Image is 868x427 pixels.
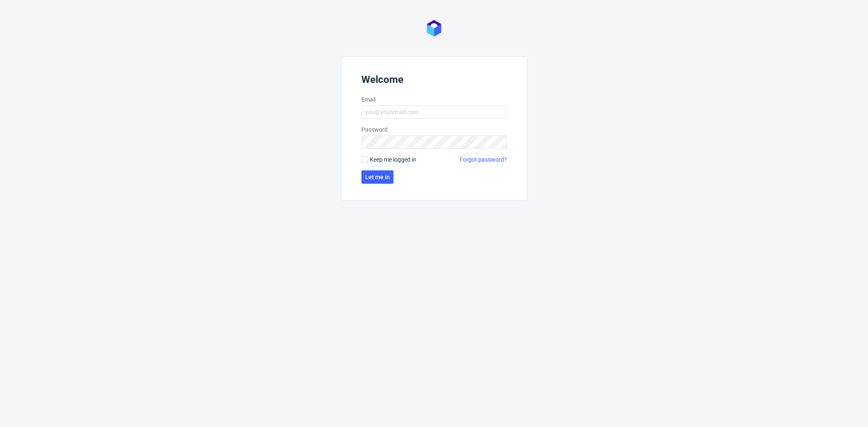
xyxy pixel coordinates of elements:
[365,174,390,180] span: Let me in
[460,155,507,164] a: Forgot password?
[370,155,416,164] span: Keep me logged in
[361,170,393,184] button: Let me in
[361,125,507,134] label: Password
[361,105,507,119] input: you@youremail.com
[361,74,507,89] header: Welcome
[361,95,507,104] label: Email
